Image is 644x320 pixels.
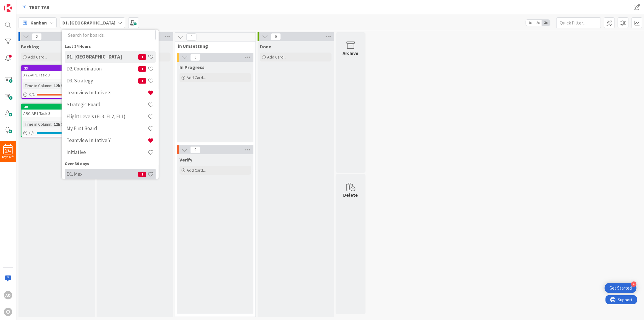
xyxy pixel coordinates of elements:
[29,4,49,11] span: TEST TAB
[65,30,156,40] input: Search for boards...
[23,82,51,89] div: Time in Column
[138,78,146,84] span: 1
[267,54,286,60] span: Add Card...
[66,66,138,72] h4: D2. Coordination
[179,157,192,163] span: Verify
[30,19,47,26] span: Kanban
[138,172,146,177] span: 1
[631,281,637,287] div: 4
[21,66,92,71] div: 33
[65,43,156,50] div: Last 24 Hours
[526,20,534,26] span: 1x
[21,104,92,137] a: 30ABC-AP1 Task 3Time in Column:12h 52m0/1
[5,149,11,153] span: 24
[4,308,12,316] div: O
[32,33,42,40] span: 2
[21,104,92,110] div: 30
[65,161,156,167] div: Over 30 days
[28,54,47,60] span: Add Card...
[343,50,359,57] div: Archive
[190,146,200,153] span: 0
[187,75,206,80] span: Add Card...
[138,66,146,72] span: 1
[18,2,53,13] a: TEST TAB
[4,291,12,299] div: AO
[343,191,358,199] div: Delete
[556,17,601,28] input: Quick Filter...
[24,66,92,70] div: 33
[66,126,148,132] h4: My First Board
[52,82,70,89] div: 12h 50m
[52,121,70,127] div: 12h 52m
[21,65,92,99] a: 33XYZ-AP1 Task 3Time in Column:12h 50m0/1
[605,283,637,293] div: Open Get Started checklist, remaining modules: 4
[138,54,146,60] span: 1
[66,171,138,177] h4: D1. Max
[21,44,39,50] span: Backlog
[21,104,92,117] div: 30ABC-AP1 Task 3
[271,33,281,40] span: 0
[66,90,148,96] h4: Teamview Initative X
[66,138,148,144] h4: Teamview Initative Y
[66,150,148,156] h4: Initiative
[21,129,92,137] div: 0/1
[609,285,632,291] div: Get Started
[66,78,138,84] h4: D3. Strategy
[66,54,138,60] h4: D1. [GEOGRAPHIC_DATA]
[21,110,92,117] div: ABC-AP1 Task 3
[62,20,115,26] b: D1. [GEOGRAPHIC_DATA]
[21,71,92,79] div: XYZ-AP1 Task 3
[542,20,550,26] span: 3x
[534,20,542,26] span: 2x
[24,105,92,109] div: 30
[23,121,51,127] div: Time in Column
[66,114,148,120] h4: Flight Levels (FL3, FL2, FL1)
[13,1,27,8] span: Support
[66,102,148,108] h4: Strategic Board
[21,66,92,79] div: 33XYZ-AP1 Task 3
[178,43,248,49] span: in Umsetzung
[4,4,12,12] img: Visit kanbanzone.com
[51,82,52,89] span: :
[29,130,35,136] span: 0 / 1
[190,54,200,61] span: 0
[186,33,196,41] span: 0
[187,167,206,173] span: Add Card...
[21,91,92,98] div: 0/1
[51,121,52,127] span: :
[29,91,35,98] span: 0 / 1
[179,64,205,70] span: In Progress
[260,44,271,50] span: Done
